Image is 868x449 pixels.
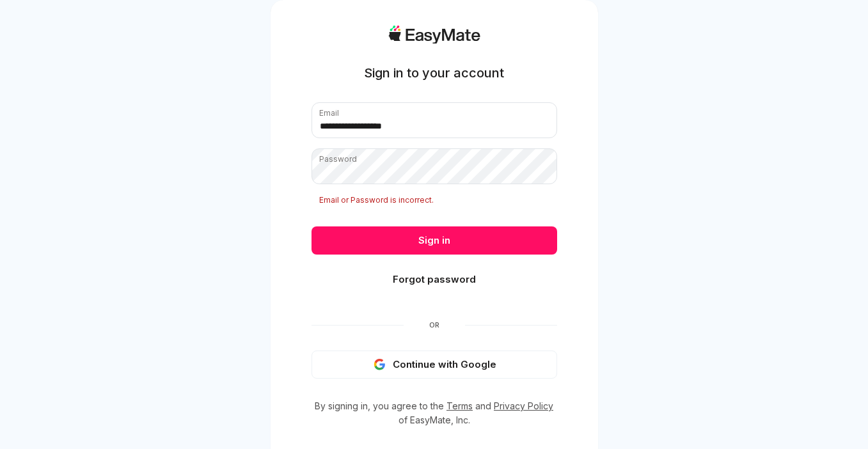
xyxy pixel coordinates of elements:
button: Forgot password [312,265,557,294]
button: Sign in [312,226,557,255]
a: Privacy Policy [494,400,553,411]
h1: Sign in to your account [364,64,504,82]
span: Or [404,320,465,330]
p: By signing in, you agree to the and of EasyMate, Inc. [312,399,557,427]
button: Continue with Google [312,351,557,379]
a: Terms [446,400,473,411]
p: Email or Password is incorrect. [312,194,557,206]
